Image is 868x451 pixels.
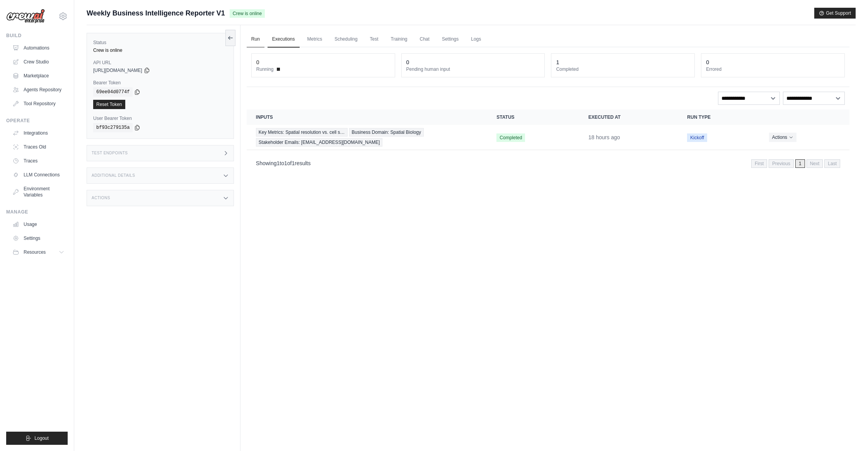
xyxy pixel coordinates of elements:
div: 0 [256,58,259,66]
section: Crew executions table [247,109,849,173]
a: Usage [9,218,68,231]
time: September 21, 2025 at 22:31 CEST [588,134,620,140]
a: Reset Token [93,100,125,109]
button: Logout [6,432,68,445]
a: Integrations [9,127,68,139]
th: Run Type [678,109,759,125]
a: Environment Variables [9,183,68,201]
a: Settings [9,232,68,244]
span: Resources [24,249,46,255]
span: [URL][DOMAIN_NAME] [93,67,142,73]
code: 69ee04d0774f [93,87,133,97]
nav: Pagination [751,159,840,168]
a: LLM Connections [9,169,68,181]
th: Status [487,109,579,125]
span: Stakeholder Emails: [EMAIL_ADDRESS][DOMAIN_NAME] [256,138,382,147]
a: Traces [9,155,68,167]
div: 0 [406,58,409,66]
a: Agents Repository [9,84,68,96]
span: 1 [795,159,805,168]
span: Weekly Business Intelligence Reporter V1 [87,8,225,19]
label: Status [93,39,227,46]
th: Inputs [247,109,488,125]
a: Executions [268,31,300,48]
th: Executed at [579,109,678,125]
a: Traces Old [9,141,68,153]
a: Settings [437,31,463,48]
a: Logs [466,31,486,48]
label: User Bearer Token [93,115,227,121]
a: Crew Studio [9,56,68,68]
span: Next [807,159,823,168]
dt: Completed [556,66,690,72]
a: View execution details for Key Metrics [256,128,478,147]
a: Marketplace [9,70,68,82]
p: Showing to of results [256,159,311,167]
span: Business Domain: Spatial Biology [349,128,424,137]
a: Tool Repository [9,97,68,110]
div: Operate [6,118,68,124]
div: Manage [6,209,68,215]
span: Crew is online [230,9,265,18]
button: Actions for execution [769,133,796,142]
img: Logo [6,9,45,24]
a: Chat [415,31,434,48]
label: Bearer Token [93,80,227,86]
a: Automations [9,42,68,54]
span: 1 [292,160,295,166]
span: Completed [496,133,525,142]
a: Metrics [303,31,327,48]
div: 1 [556,58,559,66]
dt: Pending human input [406,66,540,72]
span: 1 [284,160,287,166]
button: Resources [9,246,68,258]
div: 0 [706,58,709,66]
a: Test [365,31,383,48]
span: Kickoff [687,133,707,142]
span: Previous [769,159,794,168]
h3: Actions [92,196,110,200]
span: Key Metrics: Spatial resolution vs. cell s… [256,128,348,137]
code: bf93c279135a [93,123,133,132]
a: Scheduling [330,31,362,48]
span: First [751,159,767,168]
nav: Pagination [247,153,849,173]
dt: Errored [706,66,840,72]
div: Crew is online [93,47,227,53]
button: Get Support [814,8,856,19]
a: Training [386,31,412,48]
a: Run [247,31,264,48]
span: Running [256,66,274,72]
span: Logout [34,435,49,441]
span: Last [824,159,840,168]
h3: Additional Details [92,173,135,178]
h3: Test Endpoints [92,151,128,155]
div: Build [6,32,68,39]
label: API URL [93,60,227,66]
span: 1 [277,160,280,166]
